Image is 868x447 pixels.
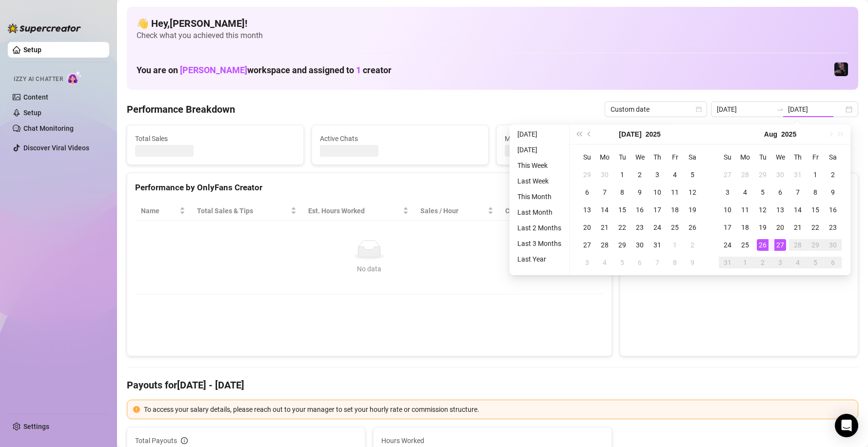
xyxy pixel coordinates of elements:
a: Discover Viral Videos [23,144,89,152]
input: End date [788,104,844,115]
span: Active Chats [320,133,480,144]
a: Content [23,93,48,101]
span: Custom date [611,102,701,117]
span: calendar [696,106,702,112]
span: Total Sales [135,133,296,144]
span: Check what you achieved this month [137,30,848,41]
a: Settings [23,423,49,430]
span: Sales / Hour [420,205,486,216]
th: Name [135,202,191,221]
div: Sales by OnlyFans Creator [628,181,850,194]
span: info-circle [181,437,188,444]
h4: Payouts for [DATE] - [DATE] [127,378,858,392]
div: To access your salary details, please reach out to your manager to set your hourly rate or commis... [144,404,852,415]
span: Chat Conversion [505,205,590,216]
span: Izzy AI Chatter [14,75,63,84]
span: 1 [356,65,361,75]
input: Start date [717,104,772,115]
div: Est. Hours Worked [308,205,401,216]
a: Setup [23,109,41,117]
img: logo-BBDzfeDw.svg [8,23,81,33]
th: Sales / Hour [414,202,499,221]
div: Performance by OnlyFans Creator [135,181,604,194]
h4: 👋 Hey, [PERSON_NAME] ! [137,17,848,30]
div: Open Intercom Messenger [835,414,858,437]
span: to [776,105,784,113]
span: [PERSON_NAME] [180,65,247,75]
th: Chat Conversion [499,202,604,221]
th: Total Sales & Tips [191,202,302,221]
span: Messages Sent [505,133,665,144]
div: No data [145,264,594,274]
span: Total Payouts [135,435,177,446]
span: exclamation-circle [133,406,140,413]
h4: Performance Breakdown [127,102,235,116]
a: Chat Monitoring [23,124,74,132]
h1: You are on workspace and assigned to creator [137,65,392,76]
a: Setup [23,46,41,54]
span: Name [141,205,178,216]
img: AI Chatter [67,71,82,85]
img: CYBERGIRL [834,62,848,76]
span: Hours Worked [381,435,603,446]
span: Total Sales & Tips [197,205,289,216]
span: swap-right [776,105,784,113]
